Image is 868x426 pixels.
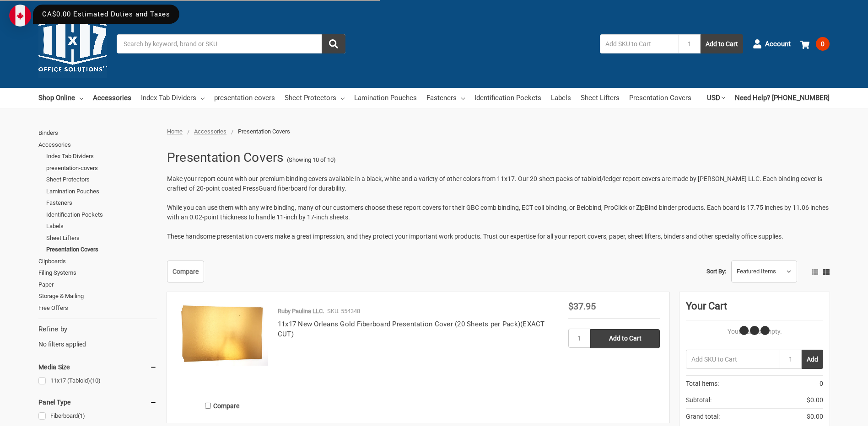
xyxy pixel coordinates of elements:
a: Sheet Lifters [581,88,620,108]
a: Fasteners [426,88,465,108]
a: Fiberboard [38,410,157,422]
a: 0 [800,32,830,56]
input: Add to Cart [590,329,660,348]
span: 0 [816,37,830,51]
a: Paper [38,279,157,291]
p: SKU: 554348 [327,307,360,316]
input: Add SKU to Cart [600,34,679,53]
p: Ruby Paulina LLC. [278,307,324,316]
h5: Refine by [38,324,157,335]
div: No filters applied [38,324,157,349]
span: Presentation Covers [238,128,290,135]
img: 11x17 New Orleans Gold Fiberboard Presentation Cover (20 Sheets per Pack)(EXACT CUT) [177,302,268,365]
input: Search by keyword, brand or SKU [117,34,345,53]
span: Subtotal: [686,395,712,405]
img: 11x17.com [38,10,107,78]
a: Account [753,32,791,56]
a: Lamination Pouches [46,186,157,197]
label: Compare [177,398,268,413]
span: While you can use them with any wire binding, many of our customers choose these report covers fo... [167,204,829,221]
button: Add to Cart [701,34,743,53]
a: Storage & Mailing [38,290,157,302]
span: Account [765,39,791,49]
span: $0.00 [807,395,823,405]
span: $37.95 [568,301,596,312]
div: Your Cart [686,298,823,320]
p: Your Cart Is Empty. [686,327,823,336]
a: Shop Online [38,88,83,108]
a: 11x17 New Orleans Gold Fiberboard Presentation Cover (20 Sheets per Pack)(EXACT CUT) [278,320,545,339]
iframe: Google Customer Reviews [793,401,868,426]
span: Grand total: [686,412,720,421]
a: 11x17 (Tabloid) [38,375,157,387]
div: CA$0.00 Estimated Duties and Taxes [33,5,179,24]
a: Binders [38,127,157,139]
a: Filing Systems [38,267,157,279]
a: Identification Pockets [46,209,157,221]
a: Presentation Covers [46,244,157,256]
a: Presentation Covers [629,88,691,108]
a: USD [707,88,725,108]
a: Need Help? [PHONE_NUMBER] [735,88,830,108]
a: Sheet Protectors [46,174,157,186]
a: Free Offers [38,302,157,314]
img: duty and tax information for Canada [9,5,31,27]
a: Sheet Lifters [46,232,157,244]
a: Index Tab Dividers [141,88,205,108]
a: Accessories [38,139,157,151]
a: Index Tab Dividers [46,150,157,162]
a: Fasteners [46,197,157,209]
h1: Presentation Covers [167,146,284,170]
span: Total Items: [686,379,719,389]
a: Accessories [93,88,131,108]
span: (10) [90,377,101,384]
input: Add SKU to Cart [686,350,780,369]
a: 11x17 New Orleans Gold Fiberboard Presentation Cover (20 Sheets per Pack)(EXACT CUT) [177,302,268,393]
span: Make your report count with our premium binding covers available in a black, white and a variety ... [167,175,822,192]
span: 0 [819,379,823,389]
label: Sort By: [706,265,726,278]
a: Labels [551,88,571,108]
a: presentation-covers [214,88,275,108]
a: Accessories [194,128,226,135]
span: These handsome presentation covers make a great impression, and they protect your important work ... [167,233,783,240]
a: presentation-covers [46,162,157,174]
a: Labels [46,220,157,232]
input: Compare [205,403,211,409]
span: (Showing 10 of 10) [287,155,336,165]
a: Clipboards [38,256,157,267]
a: Home [167,128,183,135]
span: (1) [78,412,85,419]
button: Add [802,350,823,369]
a: Sheet Protectors [285,88,345,108]
h5: Media Size [38,362,157,373]
a: Identification Pockets [474,88,541,108]
a: Lamination Pouches [354,88,417,108]
a: Compare [167,261,204,282]
h5: Panel Type [38,397,157,408]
